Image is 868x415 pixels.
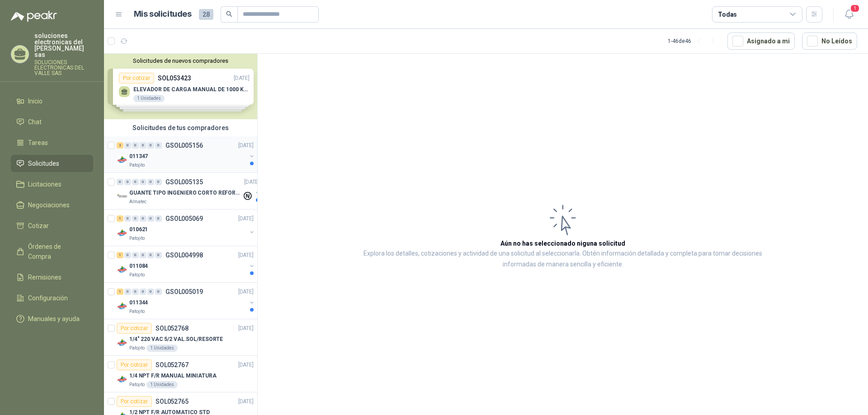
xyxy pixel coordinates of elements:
span: 28 [199,9,213,20]
p: GSOL005019 [165,289,203,295]
div: 0 [140,289,146,295]
span: Tareas [28,138,48,148]
p: Explora los detalles, cotizaciones y actividad de una solicitud al seleccionarla. Obtén informaci... [348,248,778,270]
span: Manuales y ayuda [28,314,80,324]
span: Inicio [28,96,42,106]
div: 0 [147,252,154,258]
p: 011084 [129,262,148,270]
p: 1/4" 220 VAC 5/2 VAL.SOL/RESORTE [129,335,223,344]
p: GSOL005156 [165,142,203,149]
p: 011347 [129,152,148,161]
div: 0 [140,179,146,185]
a: Tareas [11,134,93,151]
a: Remisiones [11,269,93,286]
p: 010621 [129,225,148,234]
p: Patojito [129,235,145,242]
div: 0 [155,142,162,149]
a: 0 0 0 0 0 0 GSOL005135[DATE] Company LogoGUANTE TIPO INGENIERO CORTO REFORZADOAlmatec [117,177,261,205]
span: Remisiones [28,272,61,282]
span: Configuración [28,293,68,303]
div: Por cotizar [117,396,152,407]
div: 0 [132,289,139,295]
div: 0 [132,142,139,149]
div: 1 [117,252,123,258]
span: Cotizar [28,221,49,231]
a: Negociaciones [11,196,93,214]
a: Licitaciones [11,176,93,193]
a: Órdenes de Compra [11,238,93,265]
a: 1 0 0 0 0 0 GSOL004998[DATE] Company Logo011084Patojito [117,250,255,279]
div: 0 [147,289,154,295]
div: 0 [147,215,154,222]
p: GSOL005069 [165,215,203,222]
span: Licitaciones [28,179,61,189]
p: SOL052768 [156,325,189,331]
a: Por cotizarSOL052767[DATE] Company Logo1/4 NPT F/R MANUAL MINIATURAPatojito1 Unidades [104,356,257,392]
p: 1/4 NPT F/R MANUAL MINIATURA [129,372,217,380]
div: 0 [132,179,139,185]
p: Patojito [129,381,145,388]
div: 0 [132,252,139,258]
p: [DATE] [238,141,254,150]
p: Patojito [129,162,145,169]
p: Almatec [129,198,146,205]
button: Solicitudes de nuevos compradores [108,57,254,64]
p: soluciones electronicas del [PERSON_NAME] sas [34,33,93,58]
p: [DATE] [244,178,259,187]
img: Company Logo [117,374,127,385]
p: [DATE] [238,214,254,223]
div: Por cotizar [117,323,152,334]
a: Inicio [11,93,93,110]
div: 1 [117,289,123,295]
img: Company Logo [117,264,127,275]
p: [DATE] [238,288,254,296]
p: [DATE] [238,251,254,260]
img: Company Logo [117,337,127,348]
p: Patojito [129,345,145,352]
h1: Mis solicitudes [134,8,192,21]
span: Chat [28,117,42,127]
div: 0 [155,215,162,222]
div: 1 Unidades [146,345,178,352]
img: Company Logo [117,301,127,312]
div: 0 [140,142,146,149]
div: Solicitudes de nuevos compradoresPor cotizarSOL053423[DATE] ELEVADOR DE CARGA MANUAL DE 1000 KLS1... [104,54,257,119]
a: Solicitudes [11,155,93,172]
p: SOL052765 [156,398,189,405]
div: 0 [155,252,162,258]
button: No Leídos [802,33,857,50]
div: 2 [117,142,123,149]
a: Cotizar [11,217,93,234]
p: Patojito [129,308,145,315]
div: 0 [124,252,131,258]
p: GSOL004998 [165,252,203,258]
p: Patojito [129,271,145,279]
div: Por cotizar [117,359,152,370]
a: Chat [11,113,93,131]
p: [DATE] [238,324,254,333]
div: 0 [140,252,146,258]
p: [DATE] [238,397,254,406]
h3: Aún no has seleccionado niguna solicitud [500,238,625,248]
a: Manuales y ayuda [11,310,93,327]
div: 0 [132,215,139,222]
a: 2 0 0 0 0 0 GSOL005156[DATE] Company Logo011347Patojito [117,140,255,169]
div: Solicitudes de tus compradores [104,119,257,136]
div: 1 [117,215,123,222]
button: Asignado a mi [727,33,795,50]
div: 0 [124,215,131,222]
p: SOLUCIONES ELECTRONICAS DEL VALLE SAS [34,60,93,76]
div: 0 [124,289,131,295]
div: Todas [718,9,737,19]
div: 1 - 46 de 46 [668,34,720,48]
span: Negociaciones [28,200,70,210]
button: 1 [841,6,857,23]
div: 0 [155,179,162,185]
span: 1 [850,4,860,13]
a: 1 0 0 0 0 0 GSOL005019[DATE] Company Logo011344Patojito [117,286,255,315]
a: 1 0 0 0 0 0 GSOL005069[DATE] Company Logo010621Patojito [117,213,255,242]
img: Company Logo [117,228,127,238]
p: GSOL005135 [165,179,203,185]
div: 0 [124,142,131,149]
div: 0 [147,142,154,149]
